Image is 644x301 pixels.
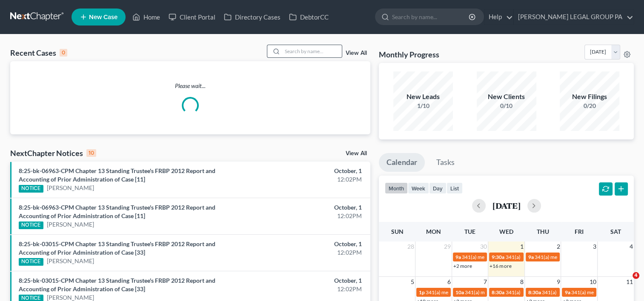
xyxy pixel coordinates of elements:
[633,272,639,279] span: 4
[19,221,43,229] div: NOTICE
[346,50,367,56] a: View All
[253,285,362,293] div: 12:02PM
[464,228,475,235] span: Tue
[408,182,429,194] button: week
[560,102,619,110] div: 0/20
[10,82,370,90] p: Please wait...
[253,212,362,220] div: 12:02PM
[19,258,43,266] div: NOTICE
[47,220,94,229] a: [PERSON_NAME]
[535,254,617,260] span: 341(a) meeting for [PERSON_NAME]
[447,277,452,287] span: 6
[528,254,534,260] span: 9a
[537,228,549,235] span: Thu
[479,241,488,252] span: 30
[253,203,362,212] div: October, 1
[253,240,362,248] div: October, 1
[393,102,453,110] div: 1/10
[426,289,508,295] span: 341(a) meeting for [PERSON_NAME]
[429,153,462,172] a: Tasks
[410,277,415,287] span: 5
[89,14,117,20] span: New Case
[505,254,587,260] span: 341(a) meeting for [PERSON_NAME]
[455,289,464,295] span: 10a
[406,241,415,252] span: 28
[555,277,561,287] span: 9
[519,241,524,252] span: 1
[19,277,215,292] a: 8:25-bk-03015-CPM Chapter 13 Standing Trustee's FRBP 2012 Report and Accounting of Prior Administ...
[253,276,362,285] div: October, 1
[492,254,504,260] span: 9:30a
[528,289,541,295] span: 8:30a
[385,182,408,194] button: month
[19,240,215,256] a: 8:25-bk-03015-CPM Chapter 13 Standing Trustee's FRBP 2012 Report and Accounting of Prior Administ...
[453,263,472,269] a: +2 more
[505,289,587,295] span: 341(a) meeting for [PERSON_NAME]
[484,9,513,25] a: Help
[128,9,164,25] a: Home
[489,263,511,269] a: +16 more
[19,185,43,193] div: NOTICE
[220,9,285,25] a: Directory Cases
[391,228,404,235] span: Sun
[392,9,470,25] input: Search by name...
[455,254,461,260] span: 9a
[499,228,513,235] span: Wed
[47,257,94,265] a: [PERSON_NAME]
[560,92,619,102] div: New Filings
[483,277,488,287] span: 7
[592,241,597,252] span: 3
[610,228,621,235] span: Sat
[253,175,362,184] div: 12:02PM
[19,204,215,219] a: 8:25-bk-06963-CPM Chapter 13 Standing Trustee's FRBP 2012 Report and Accounting of Prior Administ...
[615,272,635,292] iframe: Intercom live chat
[60,49,67,57] div: 0
[426,228,441,235] span: Mon
[462,254,544,260] span: 341(a) meeting for [PERSON_NAME]
[477,102,536,110] div: 0/10
[589,277,597,287] span: 10
[346,150,367,156] a: View All
[465,289,547,295] span: 341(a) meeting for [PERSON_NAME]
[519,277,524,287] span: 8
[443,241,452,252] span: 29
[253,248,362,257] div: 12:02PM
[282,45,342,57] input: Search by name...
[492,289,504,295] span: 8:30a
[19,167,215,183] a: 8:25-bk-06963-CPM Chapter 13 Standing Trustee's FRBP 2012 Report and Accounting of Prior Administ...
[47,184,94,192] a: [PERSON_NAME]
[419,289,425,295] span: 1p
[10,148,96,158] div: NextChapter Notices
[555,241,561,252] span: 2
[10,48,67,58] div: Recent Cases
[86,149,96,157] div: 10
[514,9,633,25] a: [PERSON_NAME] LEGAL GROUP PA
[629,241,634,252] span: 4
[492,201,521,210] h2: [DATE]
[477,92,536,102] div: New Clients
[379,153,425,172] a: Calendar
[285,9,333,25] a: DebtorCC
[393,92,453,102] div: New Leads
[564,289,570,295] span: 9a
[429,182,447,194] button: day
[253,167,362,175] div: October, 1
[379,49,439,60] h3: Monthly Progress
[575,228,584,235] span: Fri
[447,182,463,194] button: list
[164,9,220,25] a: Client Portal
